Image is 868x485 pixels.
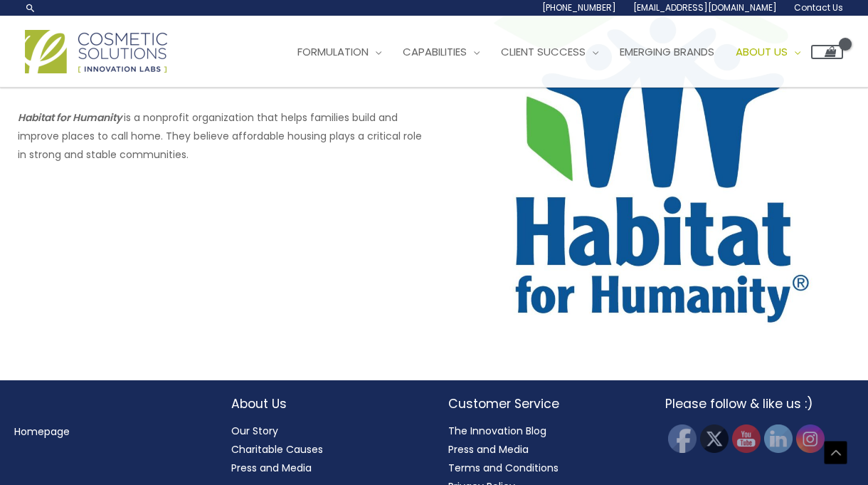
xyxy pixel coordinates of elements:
a: Terms and Conditions [448,461,559,475]
nav: About Us [231,422,420,477]
a: Emerging Brands [609,31,725,73]
a: Our Story [231,424,278,438]
nav: Site Navigation [276,31,843,73]
span: Formulation [297,44,369,59]
img: Cosmetic Solutions Logo [25,30,167,73]
span: Contact Us [794,1,843,14]
img: Facebook [668,424,697,453]
a: Press and Media [231,461,312,475]
nav: Menu [14,422,203,441]
a: About Us [725,31,811,73]
h2: Customer Service [448,395,637,413]
p: is a nonprofit organization that helps families build and improve places to call home. They belie... [18,108,425,164]
h2: Please follow & like us :) [665,395,854,413]
a: View Shopping Cart, empty [811,45,843,59]
a: Client Success [490,31,609,73]
a: Search icon link [25,2,36,14]
span: Client Success [501,44,586,59]
span: [PHONE_NUMBER] [542,1,616,14]
img: Twitter [700,424,729,453]
em: Habitat for Humanity [18,110,122,125]
span: Emerging Brands [620,44,714,59]
h2: About Us [231,395,420,413]
a: Homepage [14,424,70,439]
span: [EMAIL_ADDRESS][DOMAIN_NAME] [633,1,777,14]
a: Press and Media [448,442,529,457]
a: Capabilities [392,31,490,73]
a: Charitable Causes [231,442,323,457]
span: About Us [736,44,788,59]
a: Formulation [287,31,392,73]
a: The Innovation Blog [448,424,546,438]
span: Capabilities [403,44,467,59]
